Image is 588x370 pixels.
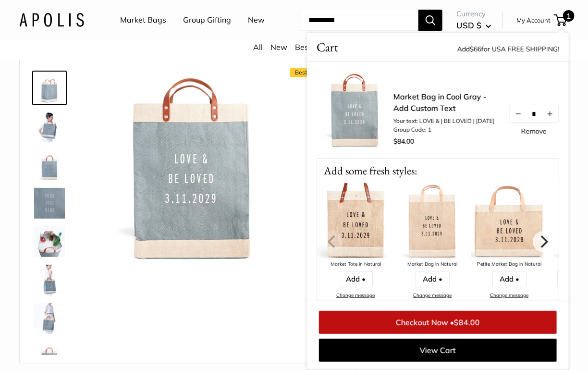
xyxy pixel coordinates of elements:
button: Increase quantity by 1 [542,105,558,123]
span: Best Seller [290,68,329,77]
div: Petite Market Bag in Natural [471,260,548,269]
img: Market Bag in Cool Gray [34,73,65,103]
a: View Cart [319,339,557,362]
a: Bestsellers [295,42,335,52]
a: Market Bag in Cool Gray [32,186,67,221]
span: $66 [470,45,481,53]
input: Quantity [527,110,542,118]
button: Next [533,231,554,252]
a: My Account [516,14,551,26]
a: Group Gifting [183,13,231,27]
button: Decrease quantity by 1 [510,105,527,123]
a: Market Bag in Cool Gray - Add Custom Text [393,91,499,114]
a: Market Bag in Cool Gray [32,148,67,182]
span: 1 [563,10,575,22]
img: Market Bag in Cool Gray [34,111,65,142]
a: Market Bags [120,13,166,27]
a: Change message [336,292,375,298]
a: Add • [416,271,450,287]
span: $84.00 [393,137,414,146]
span: $84.00 [454,318,480,327]
a: Market Bag in Cool Gray [32,224,67,259]
span: Add for USA FREE SHIPPING! [457,45,559,53]
a: Add • [339,271,373,287]
div: Market Bag in Natural [394,260,471,269]
a: New [248,13,265,27]
a: Market Bag in Cool Gray [32,109,67,144]
a: Market Bag in Cool Gray [32,263,67,297]
img: Apolis [19,13,84,27]
a: Add • [492,271,527,287]
img: customizer-prod [97,73,288,264]
img: Market Bag in Cool Gray [34,226,65,257]
a: Remove [521,128,547,135]
img: Market Bag in Cool Gray [34,303,65,334]
span: USD $ [456,20,481,30]
a: Change message [413,292,452,298]
li: Your text: LOVE & | BE LOVED | [DATE] [393,117,499,125]
button: Search [418,10,442,31]
img: Market Bag in Cool Gray [34,265,65,296]
img: Market Bag in Cool Gray [34,149,65,180]
a: Checkout Now •$84.00 [319,311,557,334]
a: Market Bag in Cool Gray [32,301,67,336]
span: Currency [456,7,491,21]
a: 1 [555,14,567,26]
div: Market Tote in Natural [317,260,394,269]
li: Group Code: 1 [393,125,499,134]
a: All [254,42,263,52]
span: Cart [317,38,338,57]
input: Search... [301,10,418,31]
a: New [271,42,288,52]
a: Change message [490,292,528,298]
img: Market Bag in Cool Gray [34,188,65,219]
p: Add some fresh styles: [317,159,559,183]
button: USD $ [456,18,491,33]
a: Market Bag in Cool Gray [32,71,67,105]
